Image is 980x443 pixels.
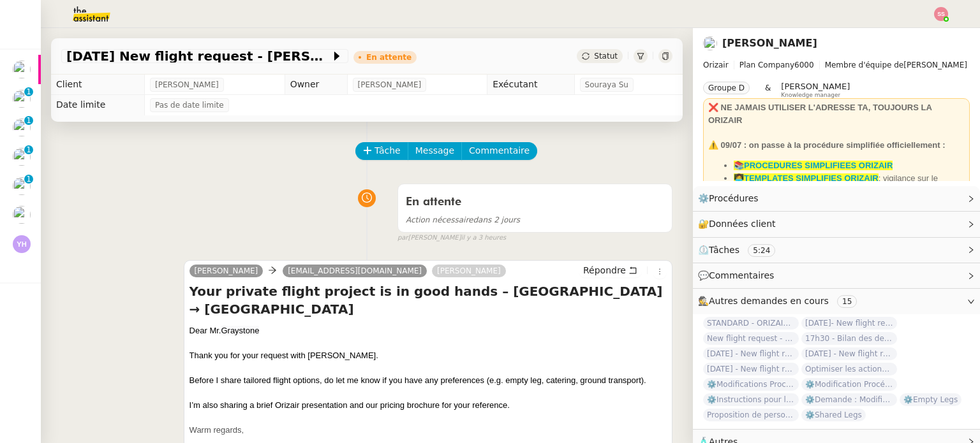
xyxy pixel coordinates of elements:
span: Tâches [709,245,739,255]
p: 1 [26,87,31,99]
span: ⏲️ [698,245,786,255]
div: Dear Mr. [189,324,667,337]
span: Pas de date limite [155,99,224,112]
strong: ❌ NE JAMAIS UTILISER L'ADRESSE TA, TOUJOURS LA ORIZAIR [708,103,932,125]
span: Plan Company [739,61,794,69]
div: 🕵️Autres demandes en cours 15 [693,289,980,314]
span: ⚙️Instructions pour les mails de point [703,393,799,406]
span: [PERSON_NAME] [358,78,422,91]
span: il y a 3 heures [461,233,507,243]
nz-badge-sup: 1 [24,87,33,96]
span: Commentaires [709,270,774,280]
img: users%2FC9SBsJ0duuaSgpQFj5LgoEX8n0o2%2Favatar%2Fec9d51b8-9413-4189-adfb-7be4d8c96a3c [13,148,31,166]
nz-tag: Groupe D [703,82,750,94]
p: 1 [26,116,31,127]
span: Action nécessaire [406,215,473,224]
div: En attente [366,54,412,61]
span: Données client [709,219,776,229]
nz-tag: 5:24 [748,244,775,257]
td: Date limite [51,95,144,115]
span: Message [415,143,454,158]
img: users%2FLK22qrMMfbft3m7ot3tU7x4dNw03%2Favatar%2Fdef871fd-89c7-41f9-84a6-65c814c6ac6f [13,177,31,195]
span: ⚙️Modifications Procédure 3/5 ENVOI DEVIS [703,378,799,391]
span: Répondre [583,264,626,277]
span: ⚙️Empty Legs [900,393,961,406]
span: [DATE] - New flight request - [PERSON_NAME] [703,363,799,375]
span: 17h30 - Bilan des demandes de la journée : en cours et restant à traiter - 26 septembre 2025 [801,332,897,345]
li: : vigilance sur le dashboard utiliser uniquement les templates avec ✈️Orizair pour éviter les con... [734,172,965,210]
span: [EMAIL_ADDRESS][DOMAIN_NAME] [288,266,422,275]
div: ⏲️Tâches 5:24 [693,238,980,263]
span: dans 2 jours [406,215,520,224]
span: [DATE] - New flight request - [PERSON_NAME] [801,347,897,360]
img: users%2FC9SBsJ0duuaSgpQFj5LgoEX8n0o2%2Favatar%2Fec9d51b8-9413-4189-adfb-7be4d8c96a3c [703,36,717,50]
span: 6000 [794,61,814,69]
span: STANDARD - ORIZAIR - septembre 2025 [703,317,799,330]
nz-badge-sup: 1 [24,175,33,184]
img: svg [934,7,948,21]
span: ⚙️Demande : Modification procédure 1/5 [801,393,897,406]
span: & [765,82,771,98]
img: svg [13,235,31,253]
img: users%2FSoHiyPZ6lTh48rkksBJmVXB4Fxh1%2Favatar%2F784cdfc3-6442-45b8-8ed3-42f1cc9271a4 [13,119,31,136]
span: Warm regards, [189,425,244,435]
button: Message [408,142,462,160]
app-user-label: Knowledge manager [781,82,850,98]
span: ⚙️ [698,191,764,206]
button: Répondre [579,263,642,277]
span: Tâche [375,143,401,158]
span: [PERSON_NAME] [155,78,219,91]
nz-tag: 15 [837,295,857,308]
img: users%2FC9SBsJ0duuaSgpQFj5LgoEX8n0o2%2Favatar%2Fec9d51b8-9413-4189-adfb-7be4d8c96a3c [13,90,31,108]
p: 1 [26,175,31,186]
span: Commentaire [469,143,530,158]
td: Exécutant [487,75,574,95]
span: Statut [594,52,618,61]
img: users%2FAXgjBsdPtrYuxuZvIJjRexEdqnq2%2Favatar%2F1599931753966.jpeg [13,61,31,78]
td: Client [51,75,144,95]
span: [PERSON_NAME] [781,82,850,91]
small: [PERSON_NAME] [397,233,506,243]
img: users%2FCk7ZD5ubFNWivK6gJdIkoi2SB5d2%2Favatar%2F3f84dbb7-4157-4842-a987-fca65a8b7a9a [13,206,31,224]
span: New flight request - [PERSON_NAME] [703,332,799,345]
span: Graystone [221,326,259,335]
a: [PERSON_NAME] [722,37,817,49]
span: Orizair [703,61,729,69]
div: ⚙️Procédures [693,186,980,211]
span: Procédures [709,193,759,203]
a: [PERSON_NAME] [189,265,264,277]
span: Membre d'équipe de [825,61,904,69]
div: 💬Commentaires [693,263,980,288]
span: Souraya Su [585,78,628,91]
span: I’m also sharing a brief Orizair presentation and our pricing brochure for your reference. [189,400,510,410]
nz-badge-sup: 1 [24,116,33,125]
span: Before I share tailored flight options, do let me know if you have any preferences (e.g. empty le... [189,375,646,385]
span: par [397,233,408,243]
nz-badge-sup: 1 [24,145,33,154]
a: 📚PROCEDURES SIMPLIFIEES ORIZAIR [734,161,893,170]
span: ⚙️Shared Legs [801,409,866,421]
span: ⚙️Modification Procédure 2/5 RECHERCHE DE VOLS - Empty Legs [801,378,897,391]
span: Autres demandes en cours [709,296,829,306]
td: Owner [285,75,347,95]
span: 💬 [698,270,780,280]
span: Knowledge manager [781,92,840,99]
button: Commentaire [461,142,537,160]
span: 🔐 [698,217,781,231]
span: Optimiser les actions urgentes [801,363,897,375]
p: 1 [26,145,31,157]
span: Thank you for your request with [PERSON_NAME]. [189,351,378,360]
span: [DATE] - New flight request - [PERSON_NAME] [703,347,799,360]
span: En attente [406,196,461,208]
a: [PERSON_NAME] [432,265,506,277]
span: [PERSON_NAME] [703,59,970,71]
span: [DATE]- New flight request - [PERSON_NAME] [801,317,897,330]
span: 🕵️ [698,296,862,306]
span: Proposition de personnalisation des templates [703,409,799,421]
strong: ⚠️ 09/07 : on passe à la procédure simplifiée officiellement : [708,140,945,150]
div: 🔐Données client [693,212,980,236]
a: 👩‍💻TEMPLATES SIMPLIFIES ORIZAIR [734,173,879,183]
span: [DATE] New flight request - [PERSON_NAME] [66,50,330,62]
